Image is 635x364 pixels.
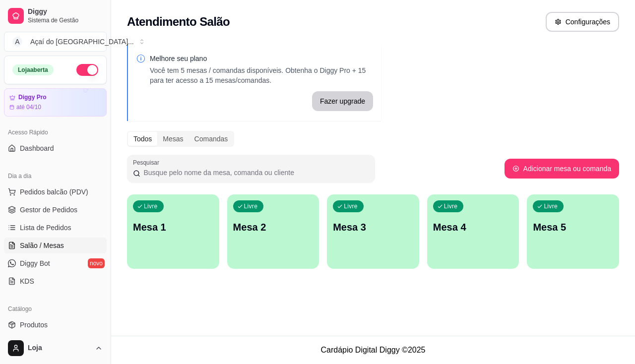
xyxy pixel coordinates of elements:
[20,258,50,268] span: Diggy Bot
[546,12,619,32] button: Configurações
[527,194,619,269] button: LivreMesa 5
[4,32,107,52] button: Select a team
[20,241,64,250] span: Salão / Mesas
[427,194,519,269] button: LivreMesa 4
[533,220,613,234] p: Mesa 5
[28,16,103,24] span: Sistema de Gestão
[189,132,234,146] div: Comandas
[4,317,107,333] a: Produtos
[128,132,157,146] div: Todos
[20,223,71,233] span: Lista de Pedidos
[433,220,513,234] p: Mesa 4
[312,91,373,111] button: Fazer upgrade
[144,202,158,210] p: Livre
[327,194,419,269] button: LivreMesa 3
[20,187,88,197] span: Pedidos balcão (PDV)
[12,64,54,75] div: Loja aberta
[4,273,107,289] a: KDS
[544,202,558,210] p: Livre
[4,124,107,140] div: Acesso Rápido
[30,37,134,47] div: Açaí do [GEOGRAPHIC_DATA] ...
[4,336,107,360] button: Loja
[20,205,77,215] span: Gestor de Pedidos
[150,54,373,63] p: Melhore seu plano
[4,184,107,200] button: Pedidos balcão (PDV)
[76,64,98,76] button: Alterar Status
[333,220,413,234] p: Mesa 3
[505,159,619,179] button: Adicionar mesa ou comanda
[12,37,22,47] span: A
[4,238,107,253] a: Salão / Mesas
[4,140,107,156] a: Dashboard
[4,88,107,117] a: Diggy Proaté 04/10
[157,132,189,146] div: Mesas
[20,320,48,330] span: Produtos
[16,103,41,111] article: até 04/10
[133,158,163,167] label: Pesquisar
[127,14,230,30] h2: Atendimento Salão
[4,4,107,28] a: DiggySistema de Gestão
[133,220,213,234] p: Mesa 1
[4,220,107,236] a: Lista de Pedidos
[127,194,219,269] button: LivreMesa 1
[4,255,107,271] a: Diggy Botnovo
[28,7,103,16] span: Diggy
[233,220,314,234] p: Mesa 2
[20,276,34,286] span: KDS
[18,94,47,101] article: Diggy Pro
[111,336,635,364] footer: Cardápio Digital Diggy © 2025
[4,301,107,317] div: Catálogo
[28,344,91,353] span: Loja
[227,194,319,269] button: LivreMesa 2
[4,168,107,184] div: Dia a dia
[444,202,458,210] p: Livre
[244,202,258,210] p: Livre
[4,202,107,218] a: Gestor de Pedidos
[344,202,358,210] p: Livre
[20,143,54,153] span: Dashboard
[140,168,369,178] input: Pesquisar
[150,65,373,85] p: Você tem 5 mesas / comandas disponíveis. Obtenha o Diggy Pro + 15 para ter acesso a 15 mesas/coma...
